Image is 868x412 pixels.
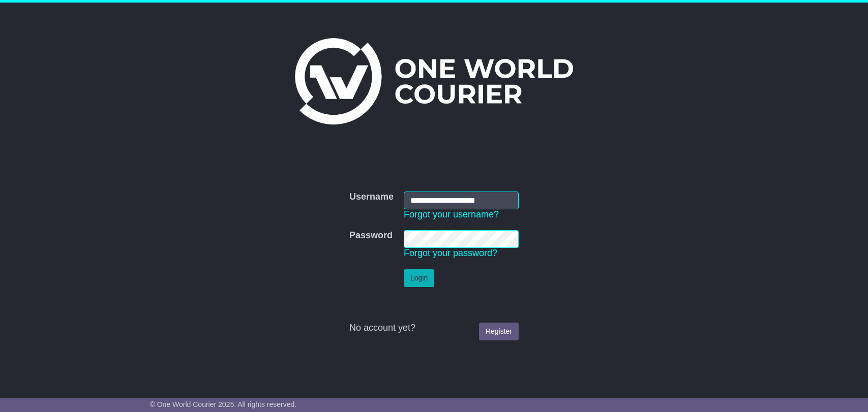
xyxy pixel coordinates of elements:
[349,192,394,203] label: Username
[404,209,499,219] a: Forgot your username?
[479,323,519,340] a: Register
[349,323,519,334] div: No account yet?
[150,400,297,408] span: © One World Courier 2025. All rights reserved.
[404,269,434,287] button: Login
[295,38,573,124] img: One World
[349,230,393,241] label: Password
[404,248,497,258] a: Forgot your password?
